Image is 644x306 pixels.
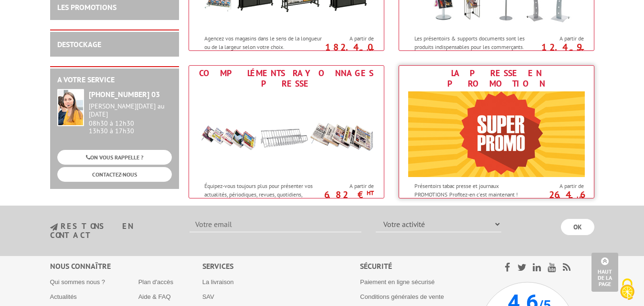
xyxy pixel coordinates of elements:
button: Cookies (fenêtre modale) [611,274,644,306]
p: Les présentoirs & supports documents sont les produits indispensables pour les commerçants. [414,34,533,50]
a: CONTACTEZ-NOUS [57,167,172,182]
sup: HT [577,47,584,55]
h3: restons en contact [50,222,176,239]
a: Actualités [50,293,77,300]
div: Services [202,261,360,272]
p: 6.82 € [320,192,374,197]
div: 08h30 à 12h30 13h30 à 17h30 [89,102,172,135]
img: La presse en promotion [408,91,585,177]
img: widget-service.jpg [57,89,84,126]
a: DESTOCKAGE [57,39,101,49]
a: LES PROMOTIONS [57,2,116,12]
img: Compléments rayonnages presse [198,91,375,177]
sup: HT [577,195,584,203]
a: Plan d'accès [138,278,173,286]
a: SAV [202,293,214,300]
div: La presse en promotion [401,68,591,89]
a: Qui sommes nous ? [50,278,106,286]
p: Présentoirs tabac presse et journaux PROMOTIONS Profitez-en c'est maintenant ! [414,182,533,198]
a: ON VOUS RAPPELLE ? [57,150,172,165]
sup: HT [367,47,374,55]
sup: HT [367,189,374,197]
p: 26.46 € [530,192,584,203]
span: A partir de [535,182,584,190]
a: Paiement en ligne sécurisé [360,278,434,286]
h2: A votre service [57,76,172,84]
a: La presse en promotion La presse en promotion Présentoirs tabac presse et journaux PROMOTIONS Pro... [399,65,594,198]
a: La livraison [202,278,234,286]
div: [PERSON_NAME][DATE] au [DATE] [89,102,172,118]
a: Conditions générales de vente [360,293,444,300]
p: 12.49 € [530,44,584,56]
div: Compléments rayonnages presse [191,68,381,89]
input: OK [561,219,594,235]
input: Votre email [190,216,361,232]
img: newsletter.jpg [50,223,58,231]
div: Nous connaître [50,261,202,272]
a: Aide & FAQ [138,293,171,300]
p: Équipez-vous toujours plus pour présenter vos actualités, périodiques, revues, quotidiens, nouvel... [204,182,323,206]
img: Cookies (fenêtre modale) [615,277,639,301]
div: Sécurité [360,261,480,272]
a: Haut de la page [591,253,618,292]
span: A partir de [325,35,374,42]
a: Compléments rayonnages presse Compléments rayonnages presse Équipez-vous toujours plus pour prése... [189,65,384,198]
span: A partir de [535,35,584,42]
span: A partir de [325,182,374,190]
p: Agencez vos magasins dans le sens de la longueur ou de la largeur selon votre choix. [204,34,323,50]
strong: [PHONE_NUMBER] 03 [89,89,160,99]
p: 182.40 € [320,44,374,56]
